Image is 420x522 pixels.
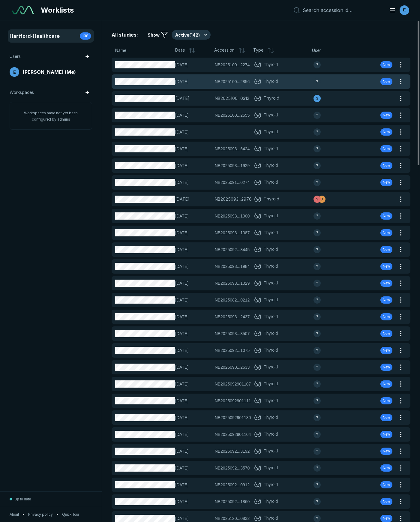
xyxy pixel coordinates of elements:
[215,364,250,370] span: NB2025090502633
[264,112,278,119] span: Thyroid
[62,512,79,517] button: Quick Tour
[175,280,211,286] span: [DATE]
[215,145,250,152] span: NB2025093006424
[313,61,321,68] div: avatar-name
[264,380,278,388] span: Thyroid
[313,515,321,522] div: avatar-name
[112,242,396,257] button: [DATE]NB2025092...3445Thyroidavatar-nameNew
[316,432,318,437] span: ?
[383,381,390,387] span: New
[313,162,321,169] div: avatar-name
[313,78,321,85] div: avatar-name
[303,7,382,13] input: Search accession id…
[313,229,321,236] div: avatar-name
[316,163,318,168] span: ?
[215,61,250,68] span: NB2025100102274
[383,297,390,303] span: New
[10,492,31,507] button: Up to date
[383,465,390,471] span: New
[215,448,250,454] span: NB2025092603192
[380,397,392,404] div: New
[253,47,263,54] span: Type
[264,313,278,320] span: Thyroid
[313,414,321,421] div: avatar-name
[175,196,211,202] span: [DATE]
[28,512,53,517] span: Privacy policy
[215,263,250,270] span: NB2025093001984
[316,196,318,202] span: N
[215,196,252,202] span: NB2025093002976
[8,66,93,78] a: avatar-name[PERSON_NAME] (Me)
[112,444,396,458] button: [DATE]NB2025092...3192Thyroidavatar-nameNew
[380,229,392,236] div: New
[383,62,390,67] span: New
[313,128,321,136] div: avatar-name
[313,263,321,270] div: avatar-name
[112,91,396,106] a: [DATE]NB2025100...0312Thyroidavatar-name
[313,95,321,102] div: avatar-name
[316,415,318,420] span: ?
[313,481,321,488] div: avatar-name
[175,448,211,454] span: [DATE]
[380,380,392,388] div: New
[316,79,318,84] span: ?
[380,330,392,337] div: New
[316,129,318,135] span: ?
[383,230,390,235] span: New
[175,297,211,303] span: [DATE]
[175,95,211,102] span: [DATE]
[380,112,392,119] div: New
[313,179,321,186] div: avatar-name
[383,482,390,487] span: New
[313,246,321,253] div: avatar-name
[215,213,250,219] span: NB2025093001000
[383,112,390,118] span: New
[215,229,250,236] span: NB2025093001087
[112,326,396,341] button: [DATE]NB2025093...3507Thyroidavatar-nameNew
[175,47,185,54] span: Date
[264,212,278,220] span: Thyroid
[264,330,278,337] span: Thyroid
[313,397,321,404] div: avatar-name
[313,112,321,119] div: avatar-name
[82,33,88,39] span: 138
[215,330,250,337] span: NB2025093003507
[380,145,392,152] div: New
[215,95,249,102] span: NB2025100100312
[313,364,321,371] div: avatar-name
[316,348,318,353] span: ?
[112,478,396,492] button: [DATE]NB2025092...0912Thyroidavatar-nameNew
[175,179,211,186] span: [DATE]
[112,226,396,240] button: [DATE]NB2025093...1087Thyroidavatar-nameNew
[380,280,392,287] div: New
[383,264,390,269] span: New
[264,179,278,186] span: Thyroid
[316,264,318,269] span: ?
[313,280,321,287] div: avatar-name
[318,196,325,203] div: avatar-name
[264,145,278,152] span: Thyroid
[13,69,16,75] span: E
[380,212,392,220] div: New
[264,280,278,287] span: Thyroid
[316,398,318,403] span: ?
[215,347,250,354] span: NB2025092901075
[215,381,251,387] span: NB2025092901107
[383,364,390,370] span: New
[215,313,250,320] span: NB2025093002437
[380,347,392,354] div: New
[316,381,318,387] span: ?
[316,465,318,471] span: ?
[215,112,250,118] span: NB2025100102555
[313,448,321,455] div: avatar-name
[264,296,278,304] span: Thyroid
[112,31,138,38] span: All studies:
[175,347,211,354] span: [DATE]
[316,364,318,370] span: ?
[264,263,278,270] span: Thyroid
[383,180,390,185] span: New
[112,360,396,374] button: [DATE]NB2025090...2633Thyroidavatar-nameNew
[380,296,392,304] div: New
[264,431,278,438] span: Thyroid
[316,213,318,219] span: ?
